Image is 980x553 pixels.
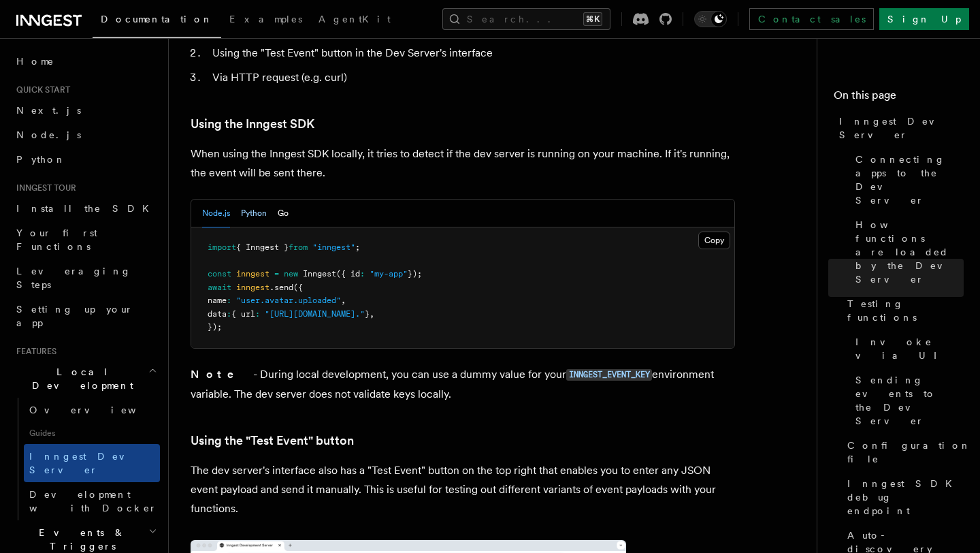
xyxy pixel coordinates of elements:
[231,309,255,319] span: { url
[221,4,310,37] a: Examples
[202,200,230,227] button: Node.js
[236,269,269,279] span: inngest
[16,203,157,214] span: Install the SDK
[842,433,964,471] a: Configuration file
[241,200,267,227] button: Python
[208,296,227,305] span: name
[93,4,221,38] a: Documentation
[11,365,148,392] span: Local Development
[255,309,260,319] span: :
[191,368,253,381] strong: Note
[191,431,354,450] a: Using the "Test Event" button
[208,44,735,63] li: Using the "Test Event" button in the Dev Server's interface
[839,114,964,142] span: Inngest Dev Server
[16,304,133,328] span: Setting up your app
[855,335,964,362] span: Invoke via UI
[842,291,964,330] a: Testing functions
[370,269,408,279] span: "my-app"
[850,330,964,368] a: Invoke via UI
[191,365,735,404] p: - During local development, you can use a dummy value for your environment variable. The dev serv...
[229,14,302,25] span: Examples
[191,144,735,183] p: When using the Inngest SDK locally, it tries to detect if the dev server is running on your machi...
[16,129,81,140] span: Node.js
[293,283,303,292] span: ({
[850,212,964,291] a: How functions are loaded by the Dev Server
[16,266,131,290] span: Leveraging Steps
[208,68,735,87] li: Via HTTP request (e.g. curl)
[236,283,269,292] span: inngest
[191,114,314,133] a: Using the Inngest SDK
[29,451,146,475] span: Inngest Dev Server
[341,296,346,305] span: ,
[29,405,169,415] span: Overview
[566,369,652,381] code: INNGEST_EVENT_KEY
[278,200,289,227] button: Go
[698,232,730,249] button: Copy
[236,242,289,252] span: { Inngest }
[208,283,231,292] span: await
[11,259,160,297] a: Leveraging Steps
[265,309,365,319] span: "[URL][DOMAIN_NAME]."
[879,8,969,30] a: Sign Up
[834,109,964,147] a: Inngest Dev Server
[834,87,964,109] h4: On this page
[749,8,874,30] a: Contact sales
[208,242,236,252] span: import
[11,147,160,172] a: Python
[855,373,964,428] span: Sending events to the Dev Server
[583,12,602,26] kbd: ⌘K
[855,153,964,207] span: Connecting apps to the Dev Server
[360,269,365,279] span: :
[11,526,148,553] span: Events & Triggers
[847,477,964,518] span: Inngest SDK debug endpoint
[16,227,97,252] span: Your first Functions
[11,49,160,74] a: Home
[310,4,399,37] a: AgentKit
[208,322,222,332] span: });
[16,105,81,116] span: Next.js
[442,8,610,30] button: Search...⌘K
[11,398,160,520] div: Local Development
[303,269,336,279] span: Inngest
[236,296,341,305] span: "user.avatar.uploaded"
[11,84,70,95] span: Quick start
[408,269,422,279] span: });
[312,242,355,252] span: "inngest"
[694,11,727,27] button: Toggle dark mode
[11,221,160,259] a: Your first Functions
[191,461,735,518] p: The dev server's interface also has a "Test Event" button on the top right that enables you to en...
[227,309,231,319] span: :
[269,283,293,292] span: .send
[208,269,231,279] span: const
[365,309,370,319] span: }
[289,242,308,252] span: from
[370,309,374,319] span: ,
[318,14,391,25] span: AgentKit
[566,368,652,381] a: INNGEST_EVENT_KEY
[847,297,964,324] span: Testing functions
[11,196,160,221] a: Install the SDK
[101,14,213,25] span: Documentation
[16,54,54,68] span: Home
[16,154,66,165] span: Python
[24,422,160,444] span: Guides
[24,444,160,482] a: Inngest Dev Server
[855,218,964,286] span: How functions are loaded by the Dev Server
[336,269,360,279] span: ({ id
[11,98,160,123] a: Next.js
[227,296,231,305] span: :
[208,309,227,319] span: data
[24,482,160,520] a: Development with Docker
[11,297,160,335] a: Setting up your app
[11,183,76,193] span: Inngest tour
[29,489,157,513] span: Development with Docker
[11,346,56,357] span: Features
[850,368,964,433] a: Sending events to the Dev Server
[24,398,160,422] a: Overview
[847,439,971,466] span: Configuration file
[284,269,298,279] span: new
[274,269,279,279] span: =
[11,360,160,398] button: Local Development
[850,147,964,212] a: Connecting apps to the Dev Server
[11,123,160,147] a: Node.js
